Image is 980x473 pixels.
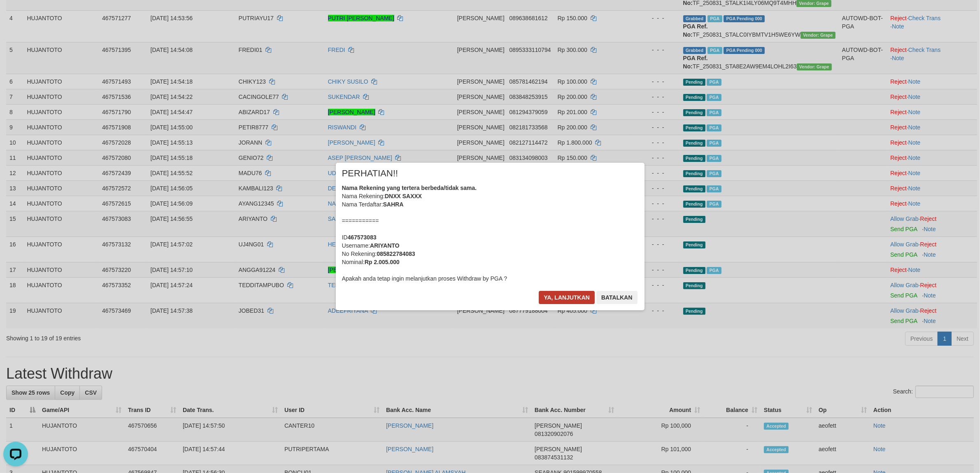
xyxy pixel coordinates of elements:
[348,234,377,241] b: 467573083
[539,291,595,304] button: Ya, lanjutkan
[365,259,400,265] b: Rp 2.005.000
[377,251,415,257] b: 085822784083
[3,3,28,28] button: Open LiveChat chat widget
[383,201,404,208] b: SAHRA
[385,193,422,199] b: DNXX SAXXX
[342,185,477,191] b: Nama Rekening yang tertera berbeda/tidak sama.
[342,184,638,283] div: Nama Rekening: Nama Terdaftar: =========== ID Username: No Rekening: Nominal: Apakah anda tetap i...
[342,169,398,178] span: PERHATIAN!!
[596,291,638,304] button: Batalkan
[370,242,400,249] b: ARIYANTO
